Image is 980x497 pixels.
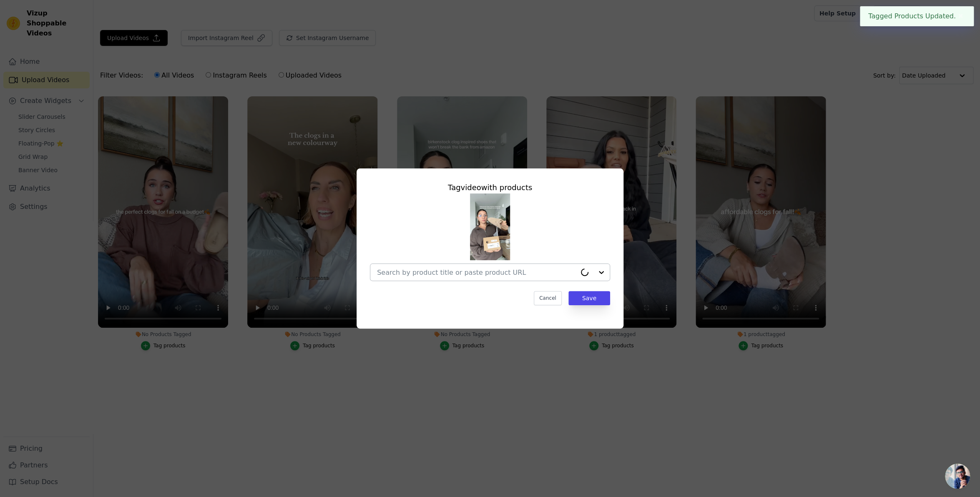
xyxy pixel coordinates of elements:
[956,11,965,21] button: Close
[534,291,562,305] button: Cancel
[377,269,576,276] input: Search by product title or paste product URL
[568,291,610,305] button: Save
[470,193,510,260] img: tn-f4ad8120eaae4f9098f9f5e4808cc61f.png
[945,464,970,489] div: Open chat
[860,6,974,26] div: Tagged Products Updated.
[370,182,610,193] div: Tag video with products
